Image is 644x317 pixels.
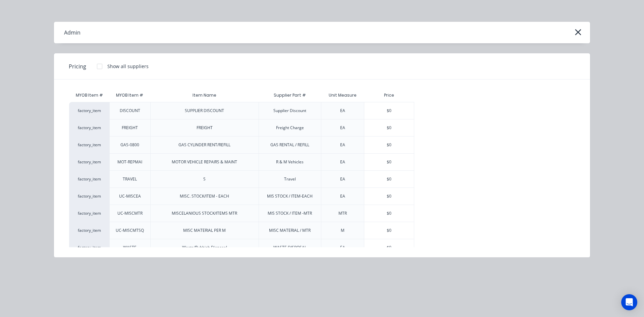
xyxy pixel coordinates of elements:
div: EA [340,159,345,165]
div: UC-MISCMTSQ [116,227,144,233]
div: EA [340,108,345,114]
div: DISCOUNT [120,108,140,114]
div: MIS STOCK / ITEM -MTR [268,210,312,216]
div: MISC MATERIAL / MTR [269,227,311,233]
div: factory_item [69,170,109,188]
div: UC-MISCMTR [117,210,143,216]
div: GAS RENTAL / REFILL [270,142,309,148]
div: WASTE [123,245,137,251]
div: factory_item [69,222,109,239]
div: EA [340,142,345,148]
div: Admin [64,29,80,37]
div: factory_item [69,136,109,153]
div: FREIGHT [197,125,213,131]
div: $0 [364,154,414,170]
div: factory_item [69,119,109,136]
div: $0 [364,137,414,153]
div: TRAVEL [123,176,137,182]
div: Freight Charge [276,125,304,131]
div: Open Intercom Messenger [621,294,637,310]
div: MTR [338,210,347,216]
div: GAS-0800 [120,142,139,148]
div: $0 [364,205,414,222]
div: EA [340,245,345,251]
span: Pricing [69,62,86,70]
div: factory_item [69,153,109,170]
div: $0 [364,119,414,136]
div: factory_item [69,188,109,205]
div: MYOB Item # [111,87,149,104]
div: factory_item [69,239,109,256]
div: EA [340,176,345,182]
div: GAS CYLINDER RENT/REFILL [178,142,230,148]
div: Item Name [187,87,222,104]
div: $0 [364,239,414,256]
div: MIS STOCK / ITEM-EACH [267,193,313,199]
div: MISCELANIOUS STOCK/ITEMS MTR [172,210,237,216]
div: R & M Vehicles [276,159,304,165]
div: S [203,176,206,182]
div: UC-MISCEA [119,193,141,199]
div: MISC MATERIAL PER M [183,227,226,233]
div: Price [364,89,414,102]
div: FREIGHT [122,125,138,131]
div: factory_item [69,102,109,119]
div: Unit Measure [323,87,362,104]
div: MOT-REPMAI [117,159,142,165]
div: MOTOR VEHICLE REPAIRS & MAINT [172,159,237,165]
div: Supplier Part # [268,87,311,104]
div: Show all suppliers [107,63,149,70]
div: $0 [364,171,414,188]
div: $0 [364,222,414,239]
div: Supplier Discount [273,108,306,114]
div: MYOB Item # [69,89,109,102]
div: EA [340,125,345,131]
div: Travel [284,176,296,182]
div: $0 [364,102,414,119]
div: MISC. STOCK/ITEM - EACH [180,193,229,199]
div: $0 [364,188,414,205]
div: SUPPLIER DISCOUNT [185,108,224,114]
div: WASTE DISPOSAL [273,245,307,251]
div: M [341,227,344,233]
div: Waste/Rubbish Disposal [182,245,227,251]
div: factory_item [69,205,109,222]
div: EA [340,193,345,199]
